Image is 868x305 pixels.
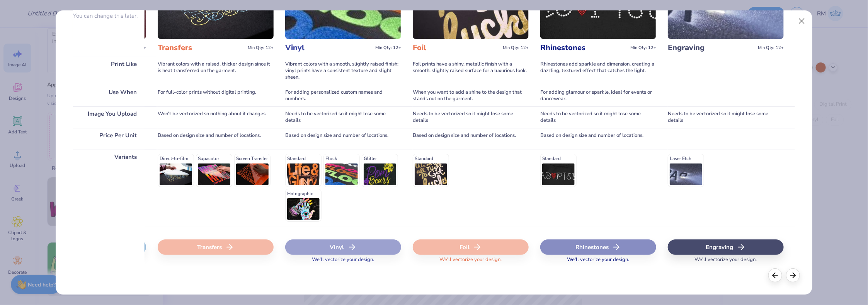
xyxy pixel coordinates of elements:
button: Close [795,14,809,29]
div: Image You Upload [73,106,145,128]
div: Rhinestones add sparkle and dimension, creating a dazzling, textured effect that catches the light. [540,57,656,85]
div: Needs to be vectorized so it might lose some details [285,106,401,128]
span: We'll vectorize your design. [437,256,505,268]
h3: Foil [413,43,500,53]
h3: Transfers [158,43,245,53]
div: Variants [73,150,145,226]
div: Needs to be vectorized so it might lose some details [668,106,784,128]
span: We'll vectorize your design. [309,256,378,268]
div: Rhinestones [540,239,656,255]
div: Based on design size and number of locations. [285,128,401,150]
div: Use When [73,85,145,106]
span: Min Qty: 12+ [758,45,784,51]
h3: Vinyl [285,43,372,53]
div: Vibrant colors with a smooth, slightly raised finish; vinyl prints have a consistent texture and ... [285,57,401,85]
h3: Rhinestones [540,43,627,53]
div: Vinyl [285,239,401,255]
div: Needs to be vectorized so it might lose some details [413,106,529,128]
p: You can change this later. [73,13,145,19]
div: Based on design size and number of locations. [413,128,529,150]
span: We'll vectorize your design. [564,256,633,268]
div: Foil prints have a shiny, metallic finish with a smooth, slightly raised surface for a luxurious ... [413,57,529,85]
div: For adding glamour or sparkle, ideal for events or dancewear. [540,85,656,106]
h3: Engraving [668,43,755,53]
div: For adding personalized custom names and numbers. [285,85,401,106]
span: We'll vectorize your design. [692,256,760,268]
div: Engraving [668,239,784,255]
span: Min Qty: 12+ [375,45,401,51]
div: Vibrant colors with a raised, thicker design since it is heat transferred on the garment. [158,57,274,85]
div: Print Like [73,57,145,85]
div: Won't be vectorized so nothing about it changes [158,106,274,128]
div: When you want to add a shine to the design that stands out on the garment. [413,85,529,106]
div: For full-color prints without digital printing. [158,85,274,106]
div: Foil [413,239,529,255]
span: Min Qty: 12+ [248,45,274,51]
div: Needs to be vectorized so it might lose some details [540,106,656,128]
div: Based on design size and number of locations. [540,128,656,150]
div: Based on design size and number of locations. [158,128,274,150]
div: Price Per Unit [73,128,145,150]
span: Min Qty: 12+ [503,45,529,51]
div: Transfers [158,239,274,255]
span: Min Qty: 12+ [630,45,656,51]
